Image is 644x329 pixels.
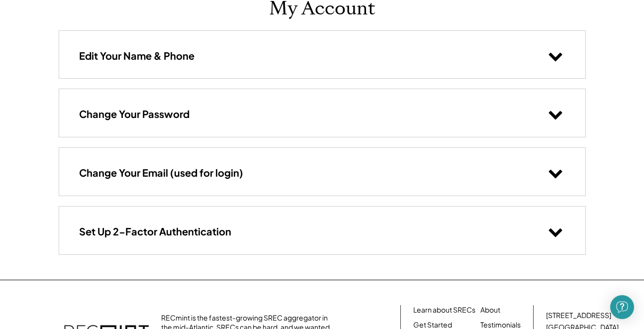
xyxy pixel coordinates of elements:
[79,225,231,238] h3: Set Up 2-Factor Authentication
[413,305,475,315] a: Learn about SRECs
[79,108,189,120] h3: Change Your Password
[480,305,500,315] a: About
[546,311,611,321] div: [STREET_ADDRESS]
[79,166,243,179] h3: Change Your Email (used for login)
[79,49,194,62] h3: Edit Your Name & Phone
[610,295,634,319] div: Open Intercom Messenger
